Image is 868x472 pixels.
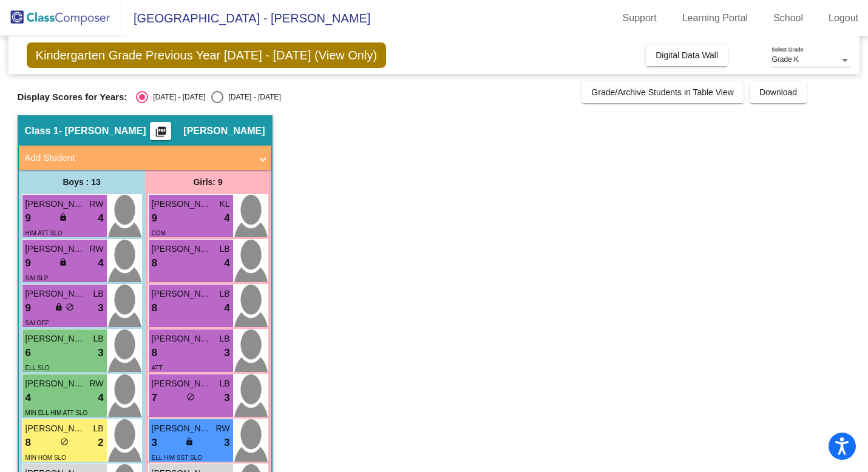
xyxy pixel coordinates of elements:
span: [PERSON_NAME] [183,125,265,137]
span: 3 [224,345,229,361]
span: LB [219,332,229,345]
span: KL [219,198,229,211]
span: SAI OFF [25,320,49,326]
span: [PERSON_NAME] [152,243,212,255]
span: do_not_disturb_alt [186,393,195,401]
mat-expansion-panel-header: Add Student [19,146,271,170]
span: 9 [25,255,31,271]
span: lock [185,437,194,446]
span: 4 [224,255,229,271]
span: RW [90,377,104,390]
span: LB [93,332,103,345]
a: School [764,8,813,28]
span: LB [93,422,103,435]
span: 8 [152,345,157,361]
span: 8 [152,255,157,271]
span: 7 [152,390,157,406]
mat-radio-group: Select an option [136,91,280,103]
span: 4 [224,211,229,226]
span: [PERSON_NAME] [152,377,212,390]
div: Girls: 9 [145,170,271,194]
span: ELL HIM SST SLO [152,454,202,461]
span: MIN ELL HIM ATT SLO [25,410,88,416]
span: SAI SLP [25,275,49,282]
span: 4 [98,390,103,406]
span: [PERSON_NAME] [25,332,86,345]
span: [PERSON_NAME] [152,332,212,345]
span: LB [93,288,103,300]
span: LB [219,377,229,390]
span: lock [59,258,67,266]
span: lock [59,213,67,221]
span: [PERSON_NAME] [152,198,212,211]
span: Grade K [771,55,799,64]
span: 4 [25,390,31,406]
span: HIM ATT SLO [25,230,63,237]
span: ELL SLO [25,365,50,371]
span: [PERSON_NAME] [25,243,86,255]
span: 4 [98,255,103,271]
span: Digital Data Wall [656,50,718,60]
span: 2 [98,435,103,451]
span: RW [216,422,230,435]
button: Print Students Details [150,122,171,140]
span: 3 [98,300,103,316]
div: Boys : 13 [19,170,145,194]
span: 9 [25,300,31,316]
span: 9 [25,211,31,226]
span: Display Scores for Years: [18,92,127,103]
button: Download [750,81,807,103]
button: Digital Data Wall [646,44,728,66]
span: 3 [224,435,229,451]
span: do_not_disturb_alt [60,437,69,446]
span: 3 [152,435,157,451]
span: MIN HOM SLO [25,454,66,461]
span: [PERSON_NAME] [152,422,212,435]
span: Class 1 [25,125,59,137]
span: 4 [224,300,229,316]
span: 3 [224,390,229,406]
span: - [PERSON_NAME] [59,125,146,137]
span: 8 [152,300,157,316]
span: RW [90,243,104,255]
a: Learning Portal [673,8,758,28]
div: [DATE] - [DATE] [223,92,280,103]
a: Support [613,8,666,28]
span: 4 [98,211,103,226]
button: Grade/Archive Students in Table View [581,81,744,103]
span: Download [759,87,797,97]
div: [DATE] - [DATE] [148,92,205,103]
span: [PERSON_NAME] [25,288,86,300]
span: [PERSON_NAME] [25,422,86,435]
span: ATT [152,365,163,371]
span: Kindergarten Grade Previous Year [DATE] - [DATE] (View Only) [27,42,386,68]
span: 8 [25,435,31,451]
span: COM [152,230,166,237]
span: do_not_disturb_alt [66,303,74,311]
span: 9 [152,211,157,226]
span: 3 [98,345,103,361]
span: [PERSON_NAME] [152,288,212,300]
a: Logout [819,8,868,28]
mat-icon: picture_as_pdf [154,126,168,143]
span: [GEOGRAPHIC_DATA] - [PERSON_NAME] [121,8,370,28]
mat-panel-title: Add Student [25,151,251,165]
span: [PERSON_NAME] [25,377,86,390]
span: Grade/Archive Students in Table View [591,87,734,97]
span: LB [219,288,229,300]
span: lock [55,303,63,311]
span: 6 [25,345,31,361]
span: RW [90,198,104,211]
span: [PERSON_NAME] [25,198,86,211]
span: LB [219,243,229,255]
